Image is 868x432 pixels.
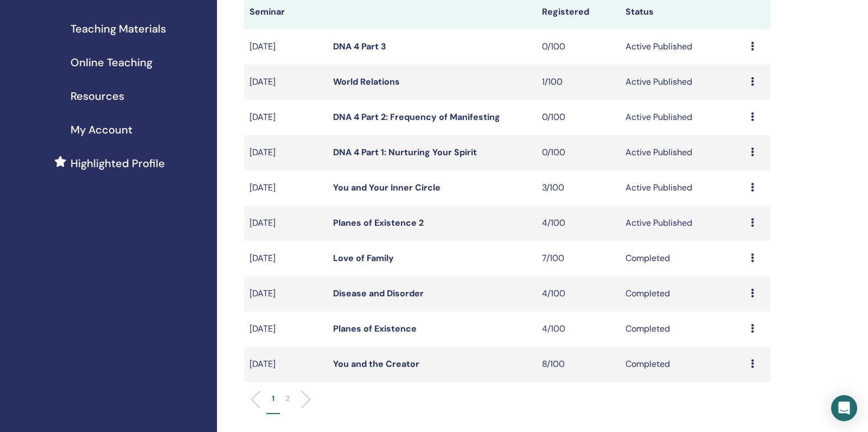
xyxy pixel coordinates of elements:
[620,100,745,135] td: Active Published
[333,111,500,123] a: DNA 4 Part 2: Frequency of Manifesting
[244,206,328,241] td: [DATE]
[537,312,620,347] td: 4/100
[620,65,745,100] td: Active Published
[620,276,745,312] td: Completed
[620,170,745,206] td: Active Published
[244,241,328,276] td: [DATE]
[620,135,745,170] td: Active Published
[537,241,620,276] td: 7/100
[831,395,857,421] div: Open Intercom Messenger
[537,135,620,170] td: 0/100
[272,393,275,404] p: 1
[620,29,745,65] td: Active Published
[537,206,620,241] td: 4/100
[244,347,328,382] td: [DATE]
[244,312,328,347] td: [DATE]
[333,288,424,299] a: Disease and Disorder
[333,147,477,158] a: DNA 4 Part 1: Nurturing Your Spirit
[244,276,328,312] td: [DATE]
[71,88,124,104] span: Resources
[333,358,419,370] a: You and the Creator
[537,276,620,312] td: 4/100
[620,241,745,276] td: Completed
[333,76,400,87] a: World Relations
[244,100,328,135] td: [DATE]
[333,323,417,334] a: Planes of Existence
[333,252,394,264] a: Love of Family
[537,170,620,206] td: 3/100
[620,206,745,241] td: Active Published
[333,41,386,52] a: DNA 4 Part 3
[537,29,620,65] td: 0/100
[333,182,441,193] a: You and Your Inner Circle
[71,21,166,37] span: Teaching Materials
[244,65,328,100] td: [DATE]
[537,347,620,382] td: 8/100
[285,393,290,404] p: 2
[71,155,165,171] span: Highlighted Profile
[244,135,328,170] td: [DATE]
[71,54,152,71] span: Online Teaching
[71,122,132,138] span: My Account
[333,217,424,228] a: Planes of Existence 2
[620,347,745,382] td: Completed
[244,29,328,65] td: [DATE]
[537,65,620,100] td: 1/100
[620,312,745,347] td: Completed
[244,170,328,206] td: [DATE]
[537,100,620,135] td: 0/100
